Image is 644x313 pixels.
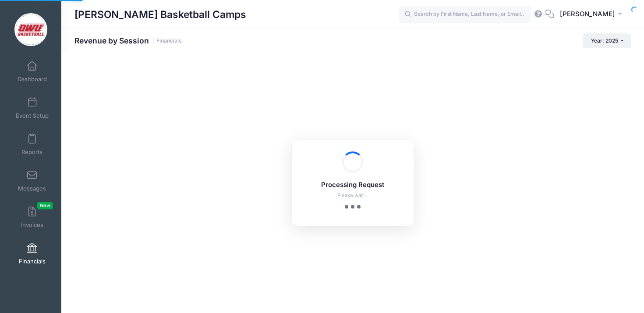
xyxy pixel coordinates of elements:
[591,37,618,44] span: Year: 2025
[11,202,53,233] a: InvoicesNew
[11,165,53,196] a: Messages
[18,185,46,192] span: Messages
[18,76,47,83] span: Dashboard
[74,4,246,25] h1: [PERSON_NAME] Basketball Camps
[74,36,182,45] h1: Revenue by Session
[21,148,42,156] span: Reports
[19,258,46,265] span: Financials
[560,9,615,19] span: [PERSON_NAME]
[11,56,53,87] a: Dashboard
[399,6,531,23] input: Search by First Name, Last Name, or Email...
[11,238,53,269] a: Financials
[583,33,631,48] button: Year: 2025
[16,112,49,119] span: Event Setup
[37,202,53,209] span: New
[156,38,182,44] a: Financials
[14,13,47,46] img: David Vogel Basketball Camps
[11,129,53,160] a: Reports
[11,93,53,123] a: Event Setup
[303,192,402,199] p: Please wait...
[21,221,43,229] span: Invoices
[303,181,402,189] h5: Processing Request
[554,4,631,25] button: [PERSON_NAME]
